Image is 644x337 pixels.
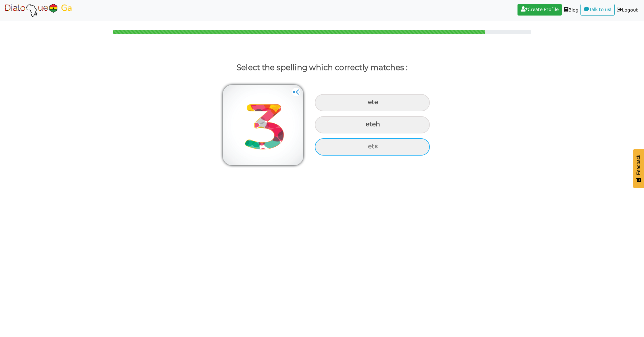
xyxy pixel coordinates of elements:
img: three.png [223,85,303,165]
a: Talk to us! [580,4,615,16]
div: eteh [315,116,430,133]
a: Create Profile [517,4,562,16]
p: Select the spelling which correctly matches : [16,61,628,74]
button: Feedback - Show survey [633,149,644,188]
a: Logout [615,4,640,17]
img: Select Course Page [4,3,73,18]
span: Feedback [636,155,641,175]
img: cuNL5YgAAAABJRU5ErkJggg== [292,88,300,96]
div: etɛ [315,138,430,156]
div: ete [315,94,430,111]
a: Blog [562,4,580,17]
